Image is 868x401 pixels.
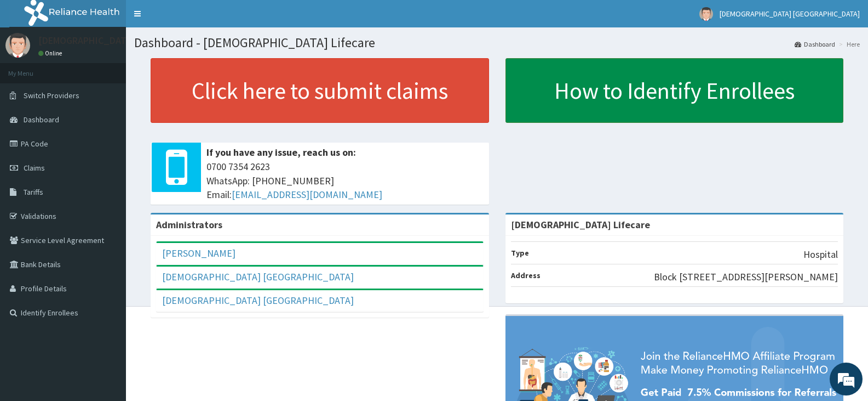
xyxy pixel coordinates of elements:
span: We're online! [64,127,151,238]
a: [DEMOGRAPHIC_DATA] [GEOGRAPHIC_DATA] [162,270,354,283]
span: 0700 7354 2623 WhatsApp: [PHONE_NUMBER] Email: [206,160,484,202]
span: Tariffs [24,187,43,197]
span: Dashboard [24,115,59,125]
p: Block [STREET_ADDRESS][PERSON_NAME] [654,270,838,284]
img: User Image [699,7,713,21]
a: Dashboard [795,39,835,49]
strong: [DEMOGRAPHIC_DATA] Lifecare [511,218,650,231]
img: User Image [5,33,30,58]
h1: Dashboard - [DEMOGRAPHIC_DATA] Lifecare [134,36,860,50]
a: [DEMOGRAPHIC_DATA] [GEOGRAPHIC_DATA] [162,294,354,307]
b: Administrators [156,218,222,231]
div: Minimize live chat window [180,5,206,32]
b: Address [511,270,541,280]
a: How to Identify Enrollees [505,58,844,123]
span: Switch Providers [24,91,79,100]
a: Online [38,49,65,57]
p: Hospital [803,247,838,262]
img: d_794563401_company_1708531726252_794563401 [20,55,44,82]
p: [DEMOGRAPHIC_DATA] [GEOGRAPHIC_DATA] [38,36,228,46]
span: Claims [24,163,45,173]
a: [EMAIL_ADDRESS][DOMAIN_NAME] [232,188,382,201]
span: [DEMOGRAPHIC_DATA] [GEOGRAPHIC_DATA] [720,9,860,19]
div: Chat with us now [57,61,184,76]
textarea: Type your message and hit 'Enter' [5,276,209,315]
li: Here [836,39,860,49]
b: If you have any issue, reach us on: [206,146,356,159]
a: [PERSON_NAME] [162,247,235,259]
b: Type [511,248,529,258]
a: Click here to submit claims [151,58,489,123]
